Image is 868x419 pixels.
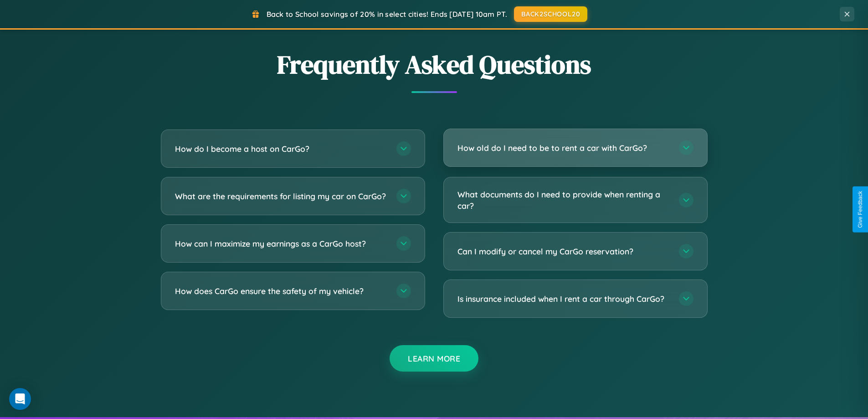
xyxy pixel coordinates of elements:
h3: Can I modify or cancel my CarGo reservation? [457,246,670,257]
h3: How old do I need to be to rent a car with CarGo? [457,142,670,154]
h2: Frequently Asked Questions [161,47,708,82]
span: Back to School savings of 20% in select cities! Ends [DATE] 10am PT. [267,10,507,19]
div: Open Intercom Messenger [9,388,31,410]
div: Give Feedback [857,191,863,228]
h3: What are the requirements for listing my car on CarGo? [175,191,387,202]
button: BACK2SCHOOL20 [514,6,587,22]
h3: Is insurance included when I rent a car through CarGo? [457,293,670,305]
h3: How do I become a host on CarGo? [175,143,387,155]
button: Learn More [390,345,478,372]
h3: How does CarGo ensure the safety of my vehicle? [175,285,387,297]
h3: What documents do I need to provide when renting a car? [457,189,670,211]
h3: How can I maximize my earnings as a CarGo host? [175,238,387,249]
